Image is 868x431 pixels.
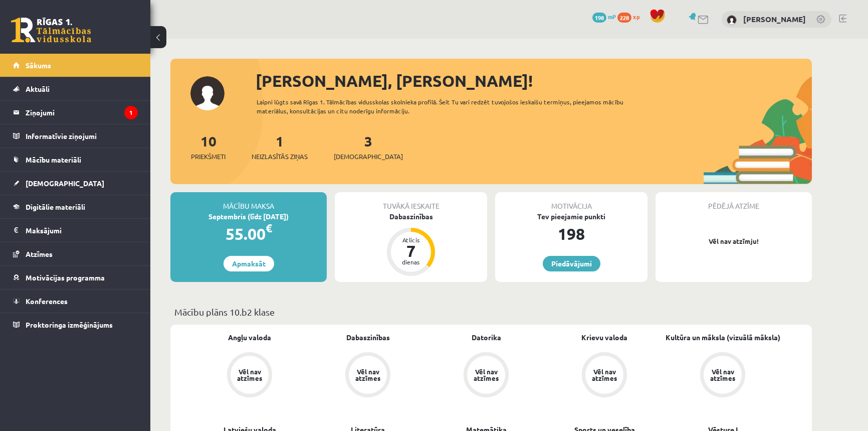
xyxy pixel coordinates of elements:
[228,332,271,343] a: Angļu valoda
[727,15,737,25] img: Ingus Riciks
[174,305,808,319] p: Mācību plāns 10.b2 klase
[124,106,138,119] i: 1
[666,332,780,343] a: Kultūra un māksla (vizuālā māksla)
[26,179,104,188] span: [DEMOGRAPHIC_DATA]
[13,242,138,265] a: Atzīmes
[335,192,487,211] div: Tuvākā ieskaite
[13,219,138,242] a: Maksājumi
[257,97,641,115] div: Laipni lūgts savā Rīgas 1. Tālmācības vidusskolas skolnieka profilā. Šeit Tu vari redzēt tuvojošo...
[396,243,426,259] div: 7
[191,132,226,162] a: 10Priekšmeti
[13,77,138,100] a: Aktuāli
[743,14,806,24] a: [PERSON_NAME]
[252,132,308,162] a: 1Neizlasītās ziņas
[545,352,664,399] a: Vēl nav atzīmes
[252,152,308,162] span: Neizlasītās ziņas
[543,256,600,271] a: Piedāvājumi
[13,101,138,124] a: Ziņojumi1
[13,313,138,336] a: Proktoringa izmēģinājums
[633,13,639,21] span: xp
[26,202,85,211] span: Digitālie materiāli
[592,13,616,21] a: 198 mP
[11,18,91,43] a: Rīgas 1. Tālmācības vidusskola
[26,320,113,329] span: Proktoringa izmēģinājums
[26,297,68,306] span: Konferences
[13,266,138,289] a: Motivācijas programma
[26,155,81,164] span: Mācību materiāli
[472,332,501,343] a: Datorika
[709,368,737,381] div: Vēl nav atzīmes
[190,352,309,399] a: Vēl nav atzīmes
[396,237,426,243] div: Atlicis
[26,273,105,282] span: Motivācijas programma
[592,13,606,23] span: 198
[13,124,138,148] a: Informatīvie ziņojumi
[335,211,487,277] a: Dabaszinības Atlicis 7 dienas
[495,192,647,211] div: Motivācija
[661,236,807,246] p: Vēl nav atzīmju!
[26,124,138,148] legend: Informatīvie ziņojumi
[13,172,138,195] a: [DEMOGRAPHIC_DATA]
[608,13,616,21] span: mP
[266,221,272,235] span: €
[617,13,644,21] a: 228 xp
[427,352,545,399] a: Vēl nav atzīmes
[495,222,647,246] div: 198
[617,13,631,23] span: 228
[396,259,426,265] div: dienas
[13,290,138,313] a: Konferences
[354,368,382,381] div: Vēl nav atzīmes
[590,368,618,381] div: Vēl nav atzīmes
[170,211,327,222] div: Septembris (līdz [DATE])
[472,368,500,381] div: Vēl nav atzīmes
[26,219,138,242] legend: Maksājumi
[26,249,53,258] span: Atzīmes
[495,211,647,222] div: Tev pieejamie punkti
[13,195,138,218] a: Digitālie materiāli
[191,152,226,162] span: Priekšmeti
[664,352,782,399] a: Vēl nav atzīmes
[13,148,138,171] a: Mācību materiāli
[26,84,50,93] span: Aktuāli
[26,61,51,70] span: Sākums
[334,152,403,162] span: [DEMOGRAPHIC_DATA]
[236,368,264,381] div: Vēl nav atzīmes
[346,332,390,343] a: Dabaszinības
[170,192,327,211] div: Mācību maksa
[334,132,403,162] a: 3[DEMOGRAPHIC_DATA]
[256,69,812,93] div: [PERSON_NAME], [PERSON_NAME]!
[170,222,327,246] div: 55.00
[224,256,274,271] a: Apmaksāt
[335,211,487,222] div: Dabaszinības
[309,352,427,399] a: Vēl nav atzīmes
[26,101,138,124] legend: Ziņojumi
[656,192,812,211] div: Pēdējā atzīme
[581,332,627,343] a: Krievu valoda
[13,54,138,77] a: Sākums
